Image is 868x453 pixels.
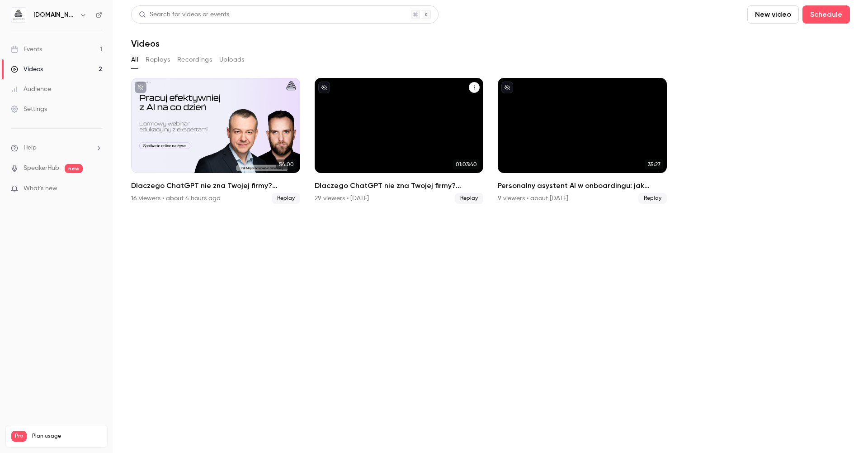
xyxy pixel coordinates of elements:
h2: Dlaczego ChatGPT nie zna Twojej firmy? Praktyczny przewodnik przygotowania wiedzy firmowej jako k... [131,180,300,191]
div: Search for videos or events [139,10,229,19]
div: 29 viewers • [DATE] [315,194,369,203]
span: new [65,164,83,173]
h2: Personalny asystent AI w onboardingu: jak zautomatyzować 80% powtarzalnych pytań bez pomocy IT? [498,180,667,191]
div: Videos [11,65,43,74]
img: aigmented.io [11,8,26,22]
button: Recordings [177,53,212,67]
button: Uploads [219,53,245,67]
span: Replay [455,193,483,204]
span: Plan usage [32,433,102,440]
button: unpublished [501,82,513,93]
h2: Dlaczego ChatGPT nie zna Twojej firmy? Praktyczny przewodnik przygotowania wiedzy firmowej jako k... [315,180,484,191]
button: All [131,53,138,67]
section: Videos [131,5,850,448]
div: Audience [11,85,51,94]
a: 35:27Personalny asystent AI w onboardingu: jak zautomatyzować 80% powtarzalnych pytań bez pomocy ... [498,78,667,204]
button: Replays [146,53,170,67]
span: Replay [272,193,300,204]
span: 54:00 [276,159,297,169]
li: Personalny asystent AI w onboardingu: jak zautomatyzować 80% powtarzalnych pytań bez pomocy IT? [498,78,667,204]
h6: [DOMAIN_NAME] [33,10,76,19]
span: Pro [11,431,27,442]
span: What's new [24,184,57,193]
a: 54:00Dlaczego ChatGPT nie zna Twojej firmy? Praktyczny przewodnik przygotowania wiedzy firmowej j... [131,78,300,204]
span: 01:03:40 [453,159,480,169]
h1: Videos [131,38,160,49]
ul: Videos [131,78,850,204]
div: Settings [11,105,47,114]
span: 35:27 [645,159,663,169]
li: Dlaczego ChatGPT nie zna Twojej firmy? Praktyczny przewodnik przygotowania wiedzy firmowej jako k... [131,78,300,204]
a: SpeakerHub [24,164,59,173]
span: Replay [638,193,667,204]
div: 9 viewers • about [DATE] [498,194,568,203]
div: Events [11,45,42,54]
span: Help [24,143,37,153]
li: help-dropdown-opener [11,143,102,153]
button: unpublished [318,82,330,93]
button: Schedule [802,5,850,24]
li: Dlaczego ChatGPT nie zna Twojej firmy? Praktyczny przewodnik przygotowania wiedzy firmowej jako k... [315,78,484,204]
div: 16 viewers • about 4 hours ago [131,194,220,203]
button: unpublished [135,82,146,93]
button: New video [747,5,799,24]
a: 01:03:40Dlaczego ChatGPT nie zna Twojej firmy? Praktyczny przewodnik przygotowania wiedzy firmowe... [315,78,484,204]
